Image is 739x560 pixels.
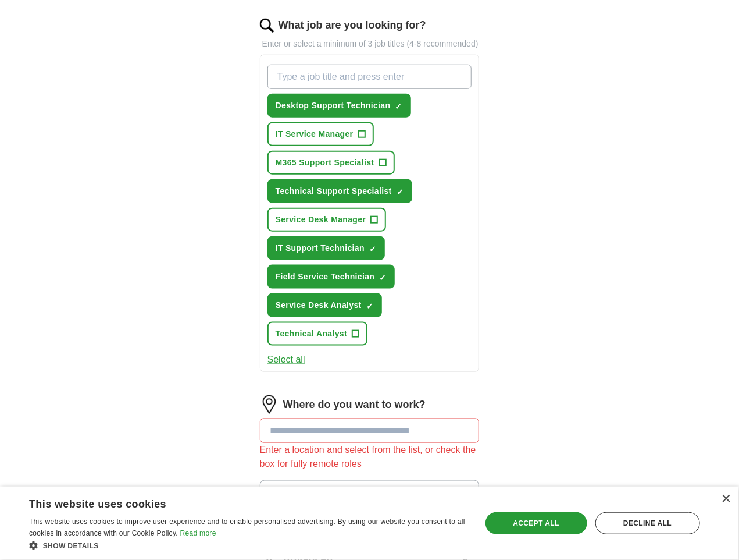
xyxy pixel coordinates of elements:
button: Field Service Technician✓ [267,265,395,289]
button: IT Support Technician✓ [267,236,385,260]
button: M365 Support Specialist [267,151,395,175]
img: location.png [260,395,279,414]
div: Close [722,495,730,504]
span: ✓ [379,273,386,282]
div: Decline all [595,512,700,534]
button: Service Desk Manager [267,208,387,232]
div: Show details [29,540,468,551]
span: IT Service Manager [276,128,354,140]
span: M365 Support Specialist [276,157,374,169]
input: Type a job title and press enter [267,65,472,89]
p: Enter or select a minimum of 3 job titles (4-8 recommended) [260,38,480,50]
span: Service Desk Analyst [276,299,362,311]
span: IT Support Technician [276,242,365,254]
span: Desktop Support Technician [276,100,391,112]
img: search.png [260,19,274,33]
span: Technical Analyst [276,328,347,340]
span: ✓ [395,102,402,111]
button: Desktop Support Technician✓ [267,94,411,118]
label: Where do you want to work? [283,397,426,413]
button: Technical Support Specialist✓ [267,179,412,203]
button: Technical Analyst [267,322,367,346]
span: Show details [43,542,99,550]
button: Select all [267,353,305,367]
a: Read more, opens a new window [180,529,216,537]
div: Accept all [485,512,587,534]
span: Field Service Technician [276,271,375,283]
div: This website uses cookies [29,494,439,511]
span: ✓ [366,302,373,311]
span: Service Desk Manager [276,214,366,226]
div: Enter a location and select from the list, or check the box for fully remote roles [260,443,480,471]
button: IT Service Manager [267,122,374,146]
button: 25 mile radius [260,480,480,505]
label: What job are you looking for? [279,17,426,33]
span: ✓ [369,244,376,254]
span: ✓ [397,187,404,197]
span: This website uses cookies to improve user experience and to enable personalised advertising. By u... [29,518,465,537]
button: Service Desk Analyst✓ [267,293,382,317]
span: Technical Support Specialist [276,185,392,197]
span: 25 mile radius [270,485,328,499]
